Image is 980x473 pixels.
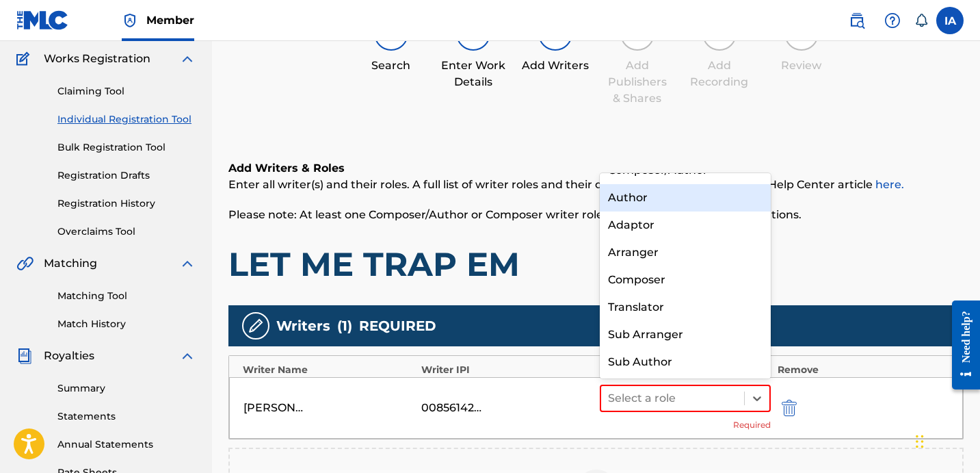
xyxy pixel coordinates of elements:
a: Matching Tool [57,289,196,303]
span: Please note: At least one Composer/Author or Composer writer role is required for all new registr... [228,208,802,221]
a: Registration History [57,196,196,211]
img: search [849,12,865,29]
div: Help [879,7,906,34]
a: Match History [57,317,196,331]
img: Works Registration [16,51,34,67]
img: Matching [16,255,34,272]
div: Notifications [914,14,928,27]
div: Writer IPI [421,363,593,377]
div: Search [357,57,425,74]
div: Adaptor [600,212,771,239]
a: Claiming Tool [57,84,196,99]
iframe: Resource Center [942,290,980,400]
img: Royalties [16,348,33,364]
span: REQUIRED [359,316,436,336]
a: Individual Registration Tool [57,112,196,127]
span: Required [733,419,771,431]
span: Member [146,12,194,28]
div: User Menu [936,7,964,34]
div: Sub Arranger [600,321,771,348]
img: expand [179,255,196,272]
div: Drag [916,421,924,462]
div: Arranger [600,239,771,266]
span: ( 1 ) [337,316,352,336]
a: Summary [57,381,196,396]
img: expand [179,51,196,67]
div: Review [767,57,836,74]
h1: LET ME TRAP EM [228,244,964,285]
div: Add Recording [685,57,754,90]
a: Registration Drafts [57,168,196,183]
span: Matching [44,255,97,272]
a: Overclaims Tool [57,225,196,239]
img: writers [248,318,264,334]
span: Royalties [44,348,94,364]
img: MLC Logo [16,10,69,30]
img: help [884,12,901,29]
span: Works Registration [44,51,150,67]
img: expand [179,348,196,364]
div: Enter Work Details [439,57,507,90]
img: 12a2ab48e56ec057fbd8.svg [782,400,797,416]
div: Translator [600,294,771,321]
div: Sub Author [600,348,771,376]
div: Add Publishers & Shares [603,57,672,107]
span: Enter all writer(s) and their roles. A full list of writer roles and their definitions can be fou... [228,178,904,191]
iframe: Chat Widget [912,407,980,473]
img: Top Rightsholder [122,12,138,29]
a: Public Search [843,7,871,34]
a: here. [875,178,904,191]
div: Remove [778,363,949,377]
span: Writers [276,316,330,336]
div: Author [600,184,771,212]
h6: Add Writers & Roles [228,160,964,177]
div: Add Writers [521,57,590,74]
div: Writer Name [243,363,414,377]
div: Composer [600,266,771,294]
a: Annual Statements [57,437,196,452]
a: Statements [57,409,196,424]
a: Bulk Registration Tool [57,140,196,155]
